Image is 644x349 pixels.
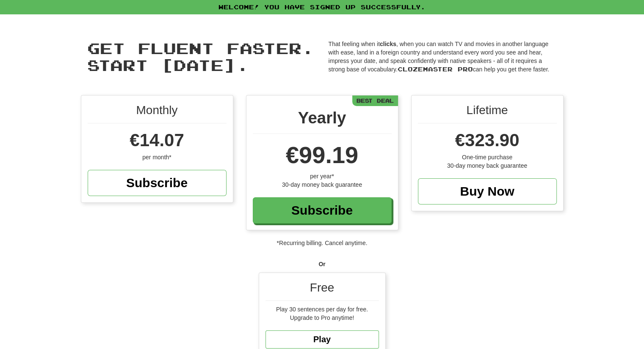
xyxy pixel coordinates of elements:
div: 30-day money back guarantee [253,180,392,189]
a: Play [265,330,379,349]
div: 30-day money back guarantee [418,161,557,170]
a: Buy Now [418,178,557,204]
div: Play 30 sentences per day for free. [265,305,379,314]
div: Lifetime [418,102,557,123]
div: Yearly [253,106,392,134]
span: €323.90 [455,130,520,150]
div: per year* [253,172,392,180]
a: Subscribe [253,197,392,224]
div: Best Deal [352,95,398,106]
div: Upgrade to Pro anytime! [265,314,379,322]
p: That feeling when it , when you can watch TV and movies in another language with ease, land in a ... [329,40,557,74]
div: Free [265,279,379,301]
strong: clicks [380,41,396,47]
div: Monthly [88,102,227,123]
span: Get fluent faster. Start [DATE]. [87,39,314,74]
span: Clozemaster Pro [398,65,473,73]
a: Subscribe [88,170,227,196]
span: €14.07 [130,130,184,150]
span: €99.19 [286,142,358,168]
div: One-time purchase [418,153,557,161]
div: per month* [88,153,227,161]
strong: Or [318,261,325,267]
